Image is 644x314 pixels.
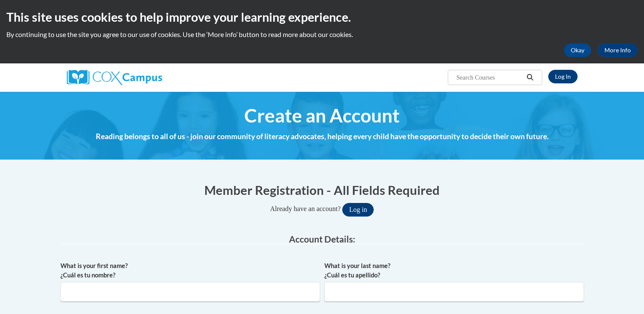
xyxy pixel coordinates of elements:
span: Account Details: [289,234,355,244]
h4: Reading belongs to all of us - join our community of literacy advocates, helping every child have... [60,131,584,142]
a: More Info [598,43,638,57]
img: Cox Campus [67,70,162,85]
a: Log In [548,70,578,83]
span: Create an Account [244,104,400,127]
input: Metadata input [60,282,320,302]
label: What is your last name? ¿Cuál es tu apellido? [324,261,584,280]
h1: Member Registration - All Fields Required [60,181,584,199]
input: Search Courses [455,72,524,83]
span: Already have an account? [270,205,341,212]
h2: This site uses cookies to help improve your learning experience. [6,9,638,26]
button: Log in [342,203,374,217]
button: Search [524,72,536,83]
label: What is your first name? ¿Cuál es tu nombre? [60,261,320,280]
button: Okay [564,43,591,57]
input: Metadata input [324,282,584,302]
p: By continuing to use the site you agree to our use of cookies. Use the ‘More info’ button to read... [6,30,638,39]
